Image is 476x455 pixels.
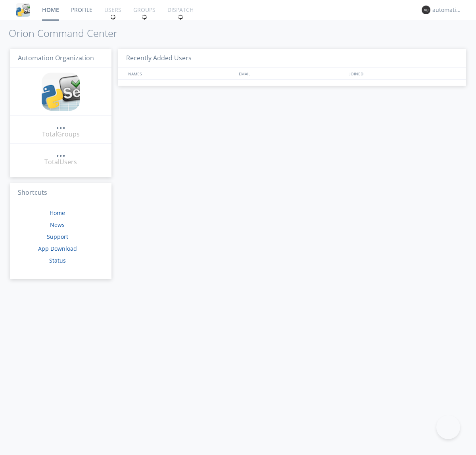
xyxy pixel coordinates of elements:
a: ... [56,148,65,157]
div: EMAIL [237,68,347,79]
div: NAMES [126,68,235,79]
img: cddb5a64eb264b2086981ab96f4c1ba7 [42,73,80,111]
img: 373638.png [422,6,430,14]
div: Total Groups [42,130,80,139]
span: Automation Organization [18,54,94,62]
div: automation+atlas0004 [432,6,462,14]
img: spin.svg [142,14,147,20]
div: Total Users [44,157,77,167]
a: ... [56,121,65,130]
a: Home [50,209,65,217]
img: spin.svg [110,14,116,20]
h3: Shortcuts [10,183,111,203]
iframe: Toggle Customer Support [436,415,460,439]
h3: Recently Added Users [118,49,466,68]
div: ... [56,121,65,129]
img: spin.svg [178,14,183,20]
img: cddb5a64eb264b2086981ab96f4c1ba7 [16,3,30,17]
a: News [50,221,65,228]
a: App Download [38,245,77,252]
a: Status [49,257,66,264]
div: ... [56,148,65,156]
a: Support [47,233,68,240]
div: JOINED [347,68,459,79]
